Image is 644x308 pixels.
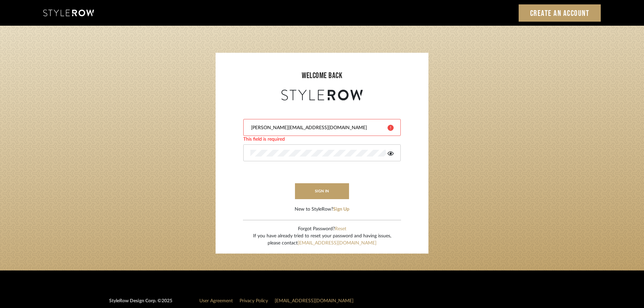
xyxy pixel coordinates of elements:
button: Sign Up [333,206,349,213]
div: Forgot Password? [253,226,391,233]
div: This field is required [243,136,401,143]
a: Create an Account [519,4,601,22]
button: Reset [335,226,346,233]
input: Email Address [250,124,382,131]
a: User Agreement [199,299,233,303]
div: New to StyleRow? [295,206,349,213]
a: [EMAIL_ADDRESS][DOMAIN_NAME] [275,299,353,303]
div: welcome back [222,70,422,82]
div: If you have already tried to reset your password and having issues, please contact [253,233,391,247]
button: sign in [295,183,349,199]
a: Privacy Policy [240,299,268,303]
a: [EMAIL_ADDRESS][DOMAIN_NAME] [298,241,376,245]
